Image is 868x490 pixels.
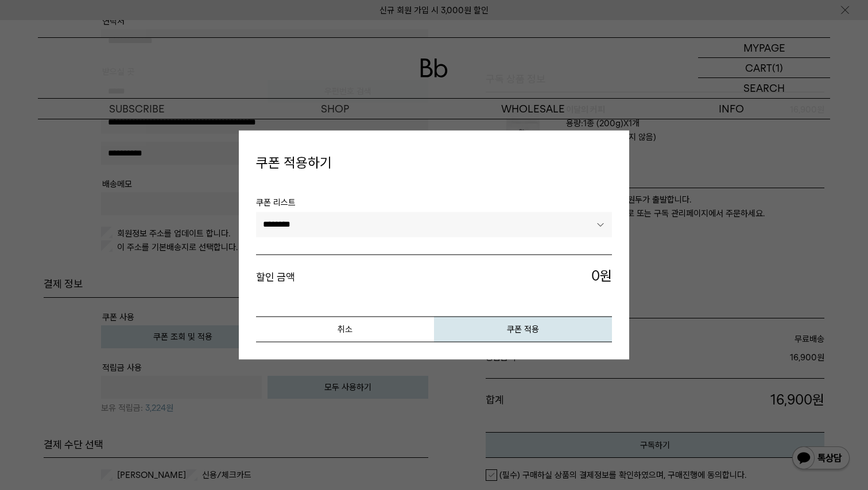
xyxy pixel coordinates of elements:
[434,317,612,343] button: 쿠폰 적용
[256,147,612,178] h4: 쿠폰 적용하기
[256,196,612,212] span: 쿠폰 리스트
[256,271,295,283] strong: 할인 금액
[434,266,612,288] span: 원
[256,317,434,343] button: 취소
[591,266,600,286] span: 0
